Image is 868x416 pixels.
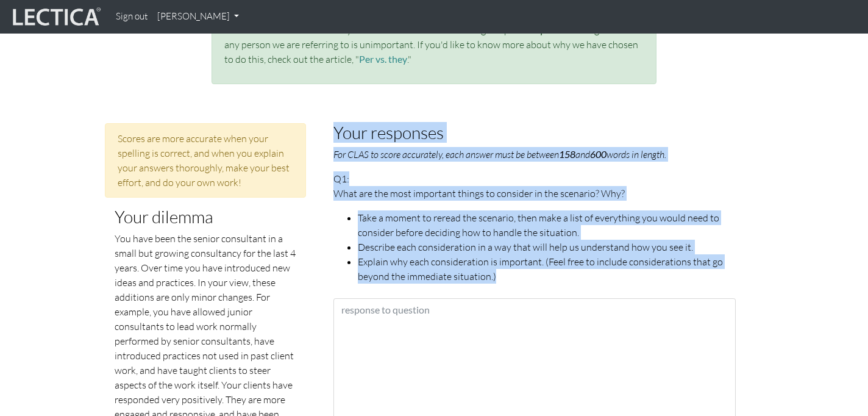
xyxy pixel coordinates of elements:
li: Take a moment to reread the scenario, then make a list of everything you would need to consider b... [358,210,736,240]
b: 600 [590,148,607,160]
h3: Your responses [333,123,736,142]
li: Explain why each consideration is important. (Feel free to include considerations that go beyond ... [358,254,736,284]
a: Per vs. they [359,53,407,65]
p: Q1: [333,171,736,284]
li: Describe each consideration in a way that will help us understand how you see it. [358,240,736,254]
a: [PERSON_NAME] [152,5,244,29]
p: What are the most important things to consider in the scenario? Why? [333,186,736,201]
em: For CLAS to score accurately, each answer must be between and words in length. [333,148,666,160]
img: lecticalive [10,5,101,29]
h3: Your dilemma [115,207,296,226]
div: Scores are more accurate when your spelling is correct, and when you explain your answers thoroug... [105,123,306,198]
b: 158 [559,148,575,160]
a: Sign out [111,5,152,29]
p: You may notice that Lectica uses the singular pronoun when the gender of any person we are referr... [224,23,644,66]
